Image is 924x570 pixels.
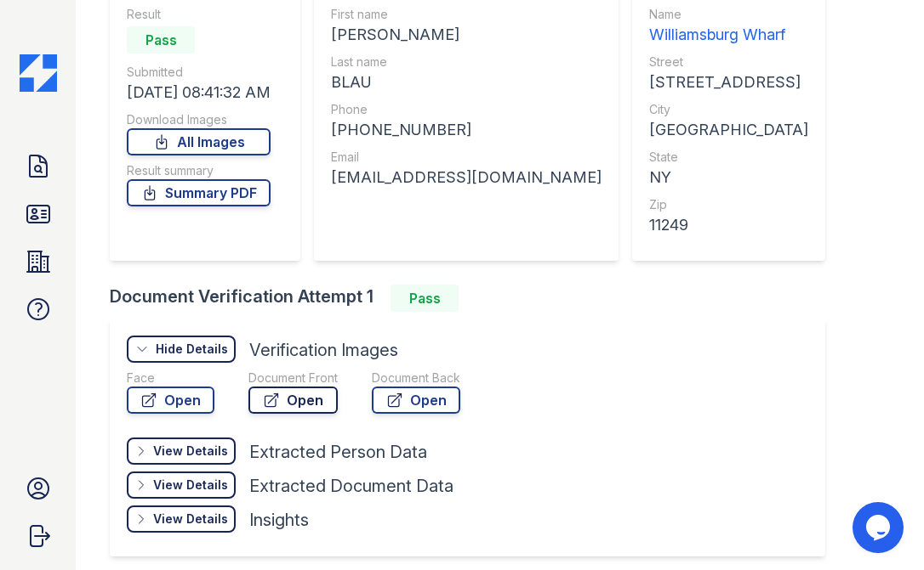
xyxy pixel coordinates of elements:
[249,338,398,362] div: Verification Images
[649,6,808,23] div: Name
[249,440,427,464] div: Extracted Person Data
[649,54,808,71] div: Street
[127,179,271,206] a: Summary PDF
[127,6,271,23] div: Result
[127,81,271,104] div: [DATE] 08:41:32 AM
[127,370,214,387] div: Face
[127,26,195,54] div: Pass
[331,54,602,71] div: Last name
[853,502,907,553] iframe: chat widget
[331,166,602,189] div: [EMAIL_ADDRESS][DOMAIN_NAME]
[110,285,839,312] div: Document Verification Attempt 1
[649,101,808,118] div: City
[649,149,808,166] div: State
[248,370,338,387] div: Document Front
[649,196,808,213] div: Zip
[649,118,808,142] div: [GEOGRAPHIC_DATA]
[649,166,808,189] div: NY
[127,162,271,179] div: Result summary
[372,370,460,387] div: Document Back
[649,71,808,94] div: [STREET_ADDRESS]
[127,111,271,128] div: Download Images
[127,64,271,81] div: Submitted
[153,477,228,494] div: View Details
[649,6,808,47] a: Name Williamsburg Wharf
[248,387,338,414] a: Open
[153,443,228,460] div: View Details
[331,101,602,118] div: Phone
[153,511,228,528] div: View Details
[331,6,602,23] div: First name
[391,285,459,312] div: Pass
[331,71,602,94] div: BLAU
[249,508,309,532] div: Insights
[331,23,602,47] div: [PERSON_NAME]
[156,341,228,358] div: Hide Details
[249,474,453,498] div: Extracted Document Data
[331,118,602,142] div: [PHONE_NUMBER]
[127,387,214,414] a: Open
[649,213,808,237] div: 11249
[20,54,57,92] img: CE_Icon_Blue-c292c112584629df590d857e76928e9f676e5b41ef8f769ba2f05ee15b207248.png
[127,128,271,155] a: All Images
[372,387,460,414] a: Open
[331,149,602,166] div: Email
[649,23,808,47] div: Williamsburg Wharf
